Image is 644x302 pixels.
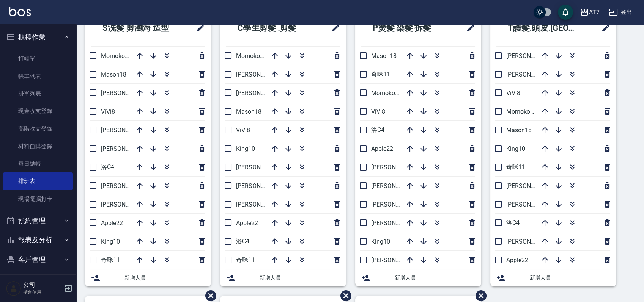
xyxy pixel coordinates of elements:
[3,172,73,190] a: 排班表
[236,89,285,97] span: [PERSON_NAME]6
[589,8,600,17] div: AT7
[236,256,255,263] span: 奇咪11
[101,219,123,227] span: Apple22
[3,102,73,120] a: 現金收支登錄
[496,14,591,42] h2: T護髮.頭皮.[GEOGRAPHIC_DATA]
[3,155,73,172] a: 每日結帳
[371,89,402,97] span: Momoko12
[3,211,73,230] button: 預約管理
[371,108,385,115] span: ViVi8
[371,164,420,171] span: [PERSON_NAME]2
[3,50,73,67] a: 打帳單
[101,71,126,78] span: Mason18
[9,7,31,16] img: Logo
[506,257,528,264] span: Apple22
[3,85,73,102] a: 掛單列表
[85,269,211,286] div: 新增人員
[3,190,73,208] a: 現場電腦打卡
[124,274,205,282] span: 新增人員
[506,71,557,78] span: [PERSON_NAME] 5
[101,182,150,189] span: [PERSON_NAME]7
[371,219,420,227] span: [PERSON_NAME]9
[3,27,73,47] button: 櫃檯作業
[3,120,73,138] a: 高階收支登錄
[3,269,73,289] button: 員工及薪資
[461,19,475,37] span: 修改班表的標題
[3,250,73,269] button: 客戶管理
[236,71,285,78] span: [PERSON_NAME]9
[371,182,422,189] span: [PERSON_NAME] 5
[506,219,520,226] span: 洛C4
[101,163,114,171] span: 洛C4
[236,201,285,208] span: [PERSON_NAME]2
[506,238,555,245] span: [PERSON_NAME]7
[506,52,555,59] span: [PERSON_NAME]2
[597,19,610,37] span: 修改班表的標題
[260,274,340,282] span: 新增人員
[506,108,537,115] span: Momoko12
[371,145,393,152] span: Apple22
[530,274,610,282] span: 新增人員
[506,127,532,134] span: Mason18
[371,257,420,264] span: [PERSON_NAME]7
[506,145,525,152] span: King10
[101,52,132,59] span: Momoko12
[101,127,150,134] span: [PERSON_NAME]2
[506,182,555,189] span: [PERSON_NAME]6
[6,281,21,296] img: Person
[236,52,267,59] span: Momoko12
[558,5,573,20] button: save
[236,108,261,115] span: Mason18
[506,163,525,171] span: 奇咪11
[3,230,73,250] button: 報表及分析
[191,19,205,37] span: 修改班表的標題
[506,201,555,208] span: [PERSON_NAME]9
[371,52,397,59] span: Mason18
[101,145,150,152] span: [PERSON_NAME]9
[371,238,390,245] span: King10
[506,89,520,97] span: ViVi8
[23,289,62,296] p: 櫃台使用
[606,5,635,19] button: 登出
[220,269,346,286] div: 新增人員
[236,127,250,134] span: ViVi8
[236,219,258,227] span: Apple22
[101,238,120,245] span: King10
[236,145,255,152] span: King10
[23,281,62,289] h5: 公司
[361,14,452,42] h2: P燙髮 染髮 拆髮
[3,67,73,85] a: 帳單列表
[490,269,616,286] div: 新增人員
[371,201,420,208] span: [PERSON_NAME]6
[577,5,603,20] button: AT7
[355,269,481,286] div: 新增人員
[101,201,150,208] span: [PERSON_NAME]6
[101,89,151,97] span: [PERSON_NAME] 5
[326,19,340,37] span: 修改班表的標題
[101,108,115,115] span: ViVi8
[395,274,475,282] span: 新增人員
[371,70,390,78] span: 奇咪11
[371,126,384,133] span: 洛C4
[236,182,285,189] span: [PERSON_NAME]7
[226,14,317,42] h2: C學生剪髮 .剪髮
[236,238,249,245] span: 洛C4
[101,256,120,263] span: 奇咪11
[236,164,287,171] span: [PERSON_NAME] 5
[3,138,73,155] a: 材料自購登錄
[91,14,186,42] h2: S洗髮 剪瀏海 造型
